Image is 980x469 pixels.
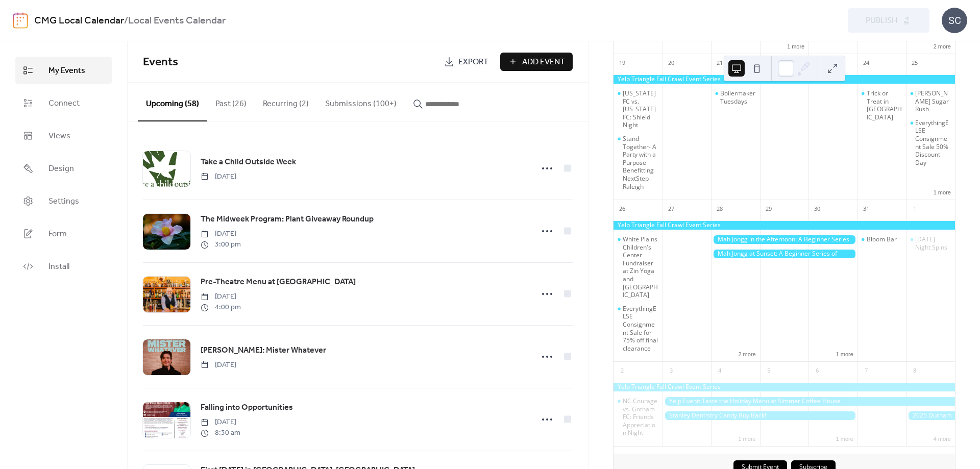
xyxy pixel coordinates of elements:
[201,213,374,226] a: The Midweek Program: Plant Giveaway Roundup
[15,89,112,117] a: Connect
[317,83,405,120] button: Submissions (100+)
[617,203,628,214] div: 26
[201,344,326,357] span: [PERSON_NAME]: Mister Whatever
[663,397,955,406] div: Yelp Event: Taste the Holiday Menu at Simmer Coffee House
[906,89,955,113] div: Amberly Sugar Rush
[15,253,112,280] a: Install
[201,291,241,302] span: [DATE]
[15,155,112,182] a: Design
[711,235,857,244] div: Mah Jongg in the Afternoon: A Beginner Series of Lessons
[812,365,823,376] div: 6
[201,401,293,414] a: Falling into Opportunities
[623,397,658,437] div: NC Courage vs. Gotham FC: Friends Appreciation Night
[867,235,897,243] div: Bloom Bar
[500,53,573,71] button: Add Event
[15,220,112,248] a: Form
[909,365,920,376] div: 8
[666,57,677,68] div: 20
[48,130,70,142] span: Views
[734,434,759,442] button: 1 more
[714,203,725,214] div: 28
[201,239,241,250] span: 3:00 pm
[783,41,808,50] button: 1 more
[614,305,663,353] div: EverythingELSE Consignment Sale for 75% off final clearance
[143,51,178,73] span: Events
[867,89,902,121] div: Trick or Treat in [GEOGRAPHIC_DATA]
[614,221,955,230] div: Yelp Triangle Fall Crawl Event Series
[617,365,628,376] div: 2
[201,276,356,289] a: Pre-Theatre Menu at [GEOGRAPHIC_DATA]
[201,213,374,226] span: The Midweek Program: Plant Giveaway Roundup
[614,75,955,84] div: Yelp Triangle Fall Crawl Event Series
[614,397,663,437] div: NC Courage vs. Gotham FC: Friends Appreciation Night
[832,434,857,442] button: 1 more
[720,89,756,105] div: Boilermaker Tuesdays
[906,411,955,420] div: 2025 Durham Pottery Tour
[48,228,67,240] span: Form
[48,195,79,208] span: Settings
[942,8,967,33] div: SC
[623,89,658,129] div: [US_STATE] FC vs. [US_STATE] FC: Shield Night
[201,428,240,438] span: 8:30 am
[915,119,951,167] div: EverythingELSE Consignment Sale 50% Discount Day
[623,135,658,190] div: Stand Together- A Party with a Purpose Benefitting NextStep Raleigh
[13,12,28,29] img: logo
[929,434,955,442] button: 4 more
[666,365,677,376] div: 3
[201,417,240,428] span: [DATE]
[201,156,296,169] a: Take a Child Outside Week
[714,57,725,68] div: 21
[666,203,677,214] div: 27
[201,360,236,371] span: [DATE]
[663,411,857,420] div: Stanley Dentistry Candy Buy Back!
[861,203,872,214] div: 31
[623,305,658,353] div: EverythingELSE Consignment Sale for 75% off final clearance
[857,89,906,121] div: Trick or Treat in Downtown
[812,203,823,214] div: 30
[909,203,920,214] div: 1
[48,97,80,110] span: Connect
[711,250,857,258] div: Mah Jongg at Sunset: A Beginner Series of Lessons
[201,156,296,168] span: Take a Child Outside Week
[15,122,112,150] a: Views
[138,83,207,121] button: Upcoming (58)
[763,365,774,376] div: 5
[48,65,85,77] span: My Events
[763,203,774,214] div: 29
[34,11,124,31] a: CMG Local Calendar
[207,83,255,120] button: Past (26)
[617,57,628,68] div: 19
[857,235,906,243] div: Bloom Bar
[255,83,317,120] button: Recurring (2)
[522,56,565,68] span: Add Event
[861,365,872,376] div: 7
[906,119,955,167] div: EverythingELSE Consignment Sale 50% Discount Day
[915,89,951,113] div: [PERSON_NAME] Sugar Rush
[48,261,69,273] span: Install
[929,41,955,50] button: 2 more
[201,276,356,288] span: Pre-Theatre Menu at [GEOGRAPHIC_DATA]
[201,344,326,357] a: [PERSON_NAME]: Mister Whatever
[929,187,955,196] button: 1 more
[48,163,74,175] span: Design
[909,57,920,68] div: 25
[201,402,293,414] span: Falling into Opportunities
[623,235,658,299] div: White Plains Children's Center Fundraiser at Zin Yoga and [GEOGRAPHIC_DATA]
[714,365,725,376] div: 4
[711,89,760,105] div: Boilermaker Tuesdays
[614,235,663,299] div: White Plains Children's Center Fundraiser at Zin Yoga and Wine Lounge
[201,171,236,182] span: [DATE]
[201,302,241,313] span: 4:00 pm
[614,383,955,391] div: Yelp Triangle Fall Crawl Event Series
[614,89,663,129] div: North Carolina FC vs. Rhode Island FC: Shield Night
[15,187,112,215] a: Settings
[458,56,488,68] span: Export
[832,349,857,358] button: 1 more
[15,57,112,84] a: My Events
[124,11,128,31] b: /
[201,229,241,239] span: [DATE]
[734,349,759,358] button: 2 more
[436,53,496,71] a: Export
[128,11,226,31] b: Local Events Calendar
